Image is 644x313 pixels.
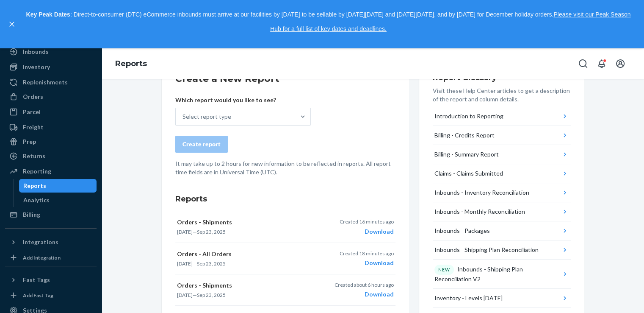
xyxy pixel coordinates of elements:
p: Orders - All Orders [177,250,320,258]
button: close, [8,20,16,28]
div: Download [340,259,394,267]
p: It may take up to 2 hours for new information to be reflected in reports. All report time fields ... [175,159,395,176]
div: Inventory - Levels [DATE] [434,294,503,302]
p: — [177,228,320,235]
div: Integrations [23,238,58,246]
p: — [177,291,320,299]
p: Visit these Help Center articles to get a description of the report and column details. [433,87,571,103]
time: [DATE] [177,260,193,267]
a: Please visit our Peak Season Hub for a full list of key dates and deadlines. [270,11,630,32]
time: [DATE] [177,292,193,298]
time: Sep 23, 2025 [197,260,226,267]
div: Inbounds [23,48,49,56]
button: Create report [175,136,228,153]
div: Analytics [23,196,50,204]
div: Download [340,227,394,236]
div: Claims - Claims Submitted [434,169,503,178]
button: Inbounds - Monthly Reconciliation [433,202,571,221]
p: NEW [438,266,450,273]
p: Created 16 minutes ago [340,218,394,225]
button: Open Search Box [575,55,591,72]
div: Add Fast Tag [23,292,53,299]
div: Orders [23,92,43,101]
div: Replenishments [23,78,68,87]
button: Billing - Credits Report [433,126,571,145]
div: Create report [182,140,221,148]
div: Inbounds - Shipping Plan Reconciliation [434,246,539,254]
div: Reporting [23,167,51,176]
a: Reporting [5,165,97,178]
button: Open account menu [612,55,629,72]
button: Billing - Summary Report [433,145,571,164]
button: Orders - Shipments[DATE]—Sep 23, 2025Created about 6 hours agoDownload [175,274,395,306]
button: Orders - All Orders[DATE]—Sep 23, 2025Created 18 minutes agoDownload [175,243,395,274]
a: Inventory [5,60,97,74]
a: Analytics [19,193,97,207]
button: Introduction to Reporting [433,107,571,126]
div: Billing [23,210,40,219]
div: Billing - Summary Report [434,150,499,159]
div: Inbounds - Monthly Reconciliation [434,207,525,216]
div: Inbounds - Inventory Reconciliation [434,188,529,197]
button: Orders - Shipments[DATE]—Sep 23, 2025Created 16 minutes agoDownload [175,211,395,243]
div: Introduction to Reporting [434,112,503,120]
button: Fast Tags [5,273,97,287]
h3: Reports [175,193,395,204]
button: NEWInbounds - Shipping Plan Reconciliation V2 [433,260,571,289]
div: Freight [23,123,44,131]
div: Fast Tags [23,276,50,284]
div: Select report type [182,112,231,121]
a: Billing [5,208,97,221]
a: Parcel [5,105,97,119]
button: Open notifications [593,55,610,72]
p: Created about 6 hours ago [334,281,394,288]
a: Add Integration [5,252,97,263]
time: Sep 23, 2025 [197,292,226,298]
ol: breadcrumbs [108,52,154,76]
time: Sep 23, 2025 [197,229,226,235]
button: Inbounds - Packages [433,221,571,240]
a: Add Fast Tag [5,290,97,300]
a: Prep [5,135,97,148]
p: Which report would you like to see? [175,96,311,104]
button: Inbounds - Shipping Plan Reconciliation [433,240,571,260]
a: Inbounds [5,45,97,59]
div: Prep [23,137,36,146]
div: Inbounds - Packages [434,226,490,235]
a: Returns [5,149,97,163]
div: Returns [23,152,45,160]
div: Add Integration [23,254,61,261]
a: Reports [115,59,147,68]
div: Inbounds - Shipping Plan Reconciliation V2 [434,265,561,283]
strong: Key Peak Dates [26,11,70,18]
p: Orders - Shipments [177,218,320,226]
p: : Direct-to-consumer (DTC) eCommerce inbounds must arrive at our facilities by [DATE] to be sella... [20,8,636,36]
button: Integrations [5,235,97,249]
p: Orders - Shipments [177,281,320,290]
h2: Create a New Report [175,72,395,86]
div: Inventory [23,63,50,71]
div: Parcel [23,108,41,116]
a: Freight [5,120,97,134]
a: Replenishments [5,75,97,89]
p: — [177,260,320,267]
div: Download [334,290,394,299]
a: Orders [5,90,97,103]
a: Reports [19,179,97,193]
p: Created 18 minutes ago [340,250,394,257]
button: Inbounds - Inventory Reconciliation [433,183,571,202]
div: Billing - Credits Report [434,131,495,140]
div: Reports [23,182,46,190]
button: Inventory - Levels [DATE] [433,289,571,308]
button: Claims - Claims Submitted [433,164,571,183]
time: [DATE] [177,229,193,235]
